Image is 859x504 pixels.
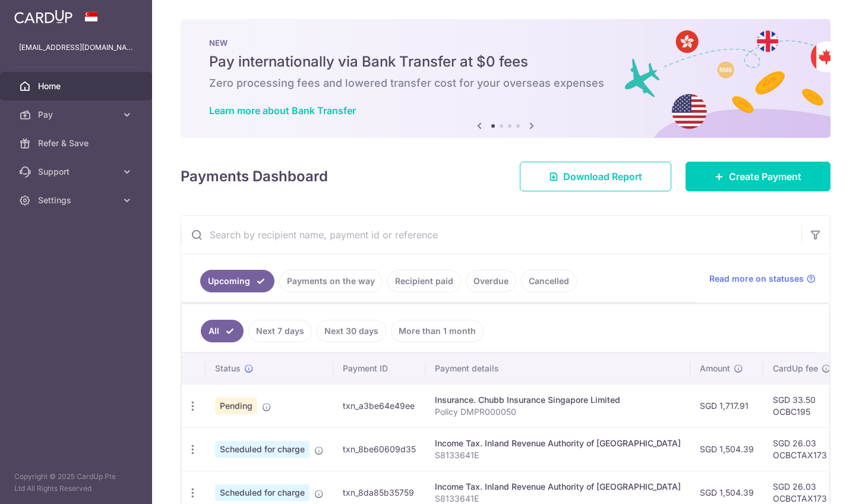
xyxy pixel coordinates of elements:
span: Home [38,80,116,92]
a: More than 1 month [391,320,484,342]
th: Payment details [425,353,690,384]
span: Support [38,166,116,178]
td: SGD 1,717.91 [690,384,763,427]
h5: Pay internationally via Bank Transfer at $0 fees [209,52,802,71]
a: Overdue [466,270,516,292]
h4: Payments Dashboard [181,166,328,187]
a: Cancelled [521,270,577,292]
img: CardUp [14,10,72,24]
span: CardUp fee [773,363,818,374]
a: Create Payment [686,162,830,191]
p: S8133641E [435,449,681,461]
div: Insurance. Chubb Insurance Singapore Limited [435,394,681,406]
a: Next 30 days [317,320,386,342]
span: Scheduled for charge [215,484,310,501]
span: Amount [700,363,730,374]
p: [EMAIL_ADDRESS][DOMAIN_NAME] [19,42,133,53]
a: All [201,320,244,342]
a: Recipient paid [387,270,461,292]
a: Read more on statuses [709,273,816,285]
img: Bank transfer banner [181,19,830,138]
a: Download Report [520,162,671,191]
p: NEW [209,38,802,48]
td: SGD 26.03 OCBCTAX173 [763,427,841,471]
h6: Zero processing fees and lowered transfer cost for your overseas expenses [209,76,802,90]
p: Policy DMPR000050 [435,406,681,418]
span: Refer & Save [38,137,116,149]
input: Search by recipient name, payment id or reference [181,216,801,254]
td: SGD 1,504.39 [690,427,763,471]
a: Upcoming [200,270,274,292]
td: txn_8be60609d35 [333,427,425,471]
th: Payment ID [333,353,425,384]
td: txn_a3be64e49ee [333,384,425,427]
span: Read more on statuses [709,273,804,285]
span: Settings [38,194,116,206]
td: SGD 33.50 OCBC195 [763,384,841,427]
a: Learn more about Bank Transfer [209,105,356,116]
span: Status [215,363,241,374]
span: Scheduled for charge [215,441,310,458]
div: Income Tax. Inland Revenue Authority of [GEOGRAPHIC_DATA] [435,481,681,493]
a: Next 7 days [248,320,312,342]
span: Download Report [563,169,642,184]
span: Pay [38,109,116,121]
span: Create Payment [729,169,801,184]
span: Pending [215,398,257,414]
div: Income Tax. Inland Revenue Authority of [GEOGRAPHIC_DATA] [435,437,681,449]
a: Payments on the way [279,270,383,292]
